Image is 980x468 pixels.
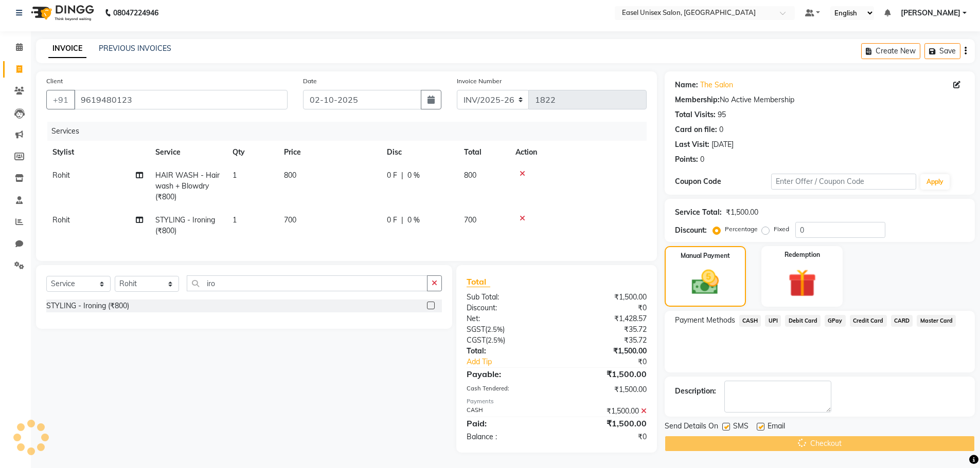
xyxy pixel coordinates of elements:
span: 700 [464,215,476,224]
span: Email [768,421,785,434]
th: Price [278,141,381,164]
div: Net: [459,313,557,324]
span: Debit Card [785,315,821,327]
span: SMS [733,421,749,434]
div: Description: [675,386,716,397]
button: Save [924,43,960,59]
input: Search by Name/Mobile/Email/Code [74,90,288,109]
button: Create New [861,43,920,59]
div: ₹35.72 [557,335,654,346]
input: Enter Offer / Coupon Code [771,174,916,190]
span: STYLING - Ironing (₹800) [155,215,215,235]
div: Discount: [675,225,707,236]
button: +91 [46,90,75,109]
span: 800 [284,171,296,180]
div: ₹1,500.00 [557,417,654,429]
button: Apply [920,174,950,190]
span: Rohit [52,215,70,224]
div: CASH [459,406,557,417]
span: 0 F [387,170,397,181]
th: Disc [381,141,458,164]
div: Points: [675,154,698,165]
span: UPI [765,315,781,327]
div: Membership: [675,95,720,105]
div: Coupon Code [675,176,772,187]
span: CARD [891,315,913,327]
span: Send Details On [665,421,718,434]
div: Name: [675,80,698,90]
div: Payable: [459,368,557,380]
span: 2.5% [488,336,503,344]
span: HAIR WASH - Hairwash + Blowdry (₹800) [155,171,220,201]
label: Fixed [774,224,789,234]
span: Total [467,276,490,287]
span: Credit Card [850,315,887,327]
th: Action [509,141,647,164]
th: Service [149,141,226,164]
div: ₹1,500.00 [557,406,654,417]
input: Search or Scan [187,275,427,291]
a: Add Tip [459,357,573,367]
label: Invoice Number [457,77,502,86]
div: ₹0 [573,357,654,367]
div: ₹1,500.00 [557,384,654,395]
div: ( ) [459,335,557,346]
div: Payments [467,397,646,406]
span: GPay [825,315,846,327]
img: _cash.svg [683,267,727,298]
div: Paid: [459,417,557,429]
span: 1 [233,171,237,180]
label: Percentage [725,224,758,234]
div: Balance : [459,432,557,442]
div: Discount: [459,303,557,313]
div: Services [47,122,654,141]
div: No Active Membership [675,95,965,105]
span: 700 [284,215,296,224]
a: INVOICE [48,40,86,58]
div: ( ) [459,324,557,335]
th: Qty [226,141,278,164]
div: Last Visit: [675,139,709,150]
span: [PERSON_NAME] [901,8,960,18]
label: Client [46,77,63,86]
img: _gift.svg [779,266,825,301]
div: Total: [459,346,557,357]
span: 0 % [407,215,420,226]
th: Stylist [46,141,149,164]
span: 800 [464,171,476,180]
div: Total Visits: [675,109,716,120]
span: 0 % [407,170,420,181]
span: SGST [467,325,485,334]
span: | [401,170,403,181]
div: ₹1,500.00 [726,207,758,218]
div: ₹0 [557,303,654,313]
div: ₹1,428.57 [557,313,654,324]
div: Service Total: [675,207,722,218]
span: Master Card [917,315,956,327]
div: STYLING - Ironing (₹800) [46,301,129,311]
a: The Salon [700,80,733,90]
div: Sub Total: [459,292,557,303]
div: 95 [718,109,726,120]
span: CGST [467,335,486,345]
div: ₹35.72 [557,324,654,335]
div: [DATE] [711,139,734,150]
span: Payment Methods [675,315,735,326]
div: Card on file: [675,124,717,135]
div: 0 [719,124,723,135]
div: ₹1,500.00 [557,292,654,303]
label: Manual Payment [681,251,730,260]
span: 2.5% [487,325,503,333]
label: Redemption [785,250,820,259]
div: ₹1,500.00 [557,368,654,380]
div: ₹0 [557,432,654,442]
th: Total [458,141,509,164]
span: | [401,215,403,226]
div: 0 [700,154,704,165]
div: ₹1,500.00 [557,346,654,357]
span: 0 F [387,215,397,226]
span: Rohit [52,171,70,180]
span: 1 [233,215,237,224]
div: Cash Tendered: [459,384,557,395]
a: PREVIOUS INVOICES [99,44,171,53]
